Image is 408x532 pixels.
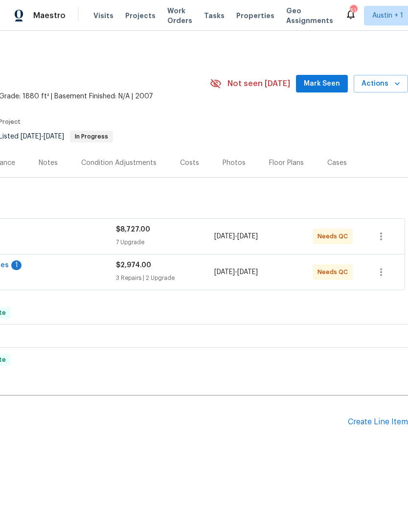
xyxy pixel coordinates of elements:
[317,267,352,277] span: Needs QC
[71,134,112,139] span: In Progress
[237,269,258,276] span: [DATE]
[116,273,214,283] div: 3 Repairs | 2 Upgrade
[372,11,403,21] span: Austin + 1
[223,158,246,168] div: Photos
[44,133,64,140] span: [DATE]
[116,226,150,233] span: $8,727.00
[214,267,258,277] span: -
[180,158,199,168] div: Costs
[39,158,58,168] div: Notes
[269,158,304,168] div: Floor Plans
[354,75,408,93] button: Actions
[227,79,290,89] span: Not seen [DATE]
[11,260,22,270] div: 1
[327,158,347,168] div: Cases
[304,78,340,90] span: Mark Seen
[214,269,235,276] span: [DATE]
[214,233,235,240] span: [DATE]
[362,78,400,90] span: Actions
[296,75,348,93] button: Mark Seen
[116,262,151,269] span: $2,974.00
[125,11,156,21] span: Projects
[21,133,41,140] span: [DATE]
[204,12,225,19] span: Tasks
[350,6,357,16] div: 51
[237,233,258,240] span: [DATE]
[93,11,113,21] span: Visits
[214,231,258,241] span: -
[81,158,157,168] div: Condition Adjustments
[116,237,214,247] div: 7 Upgrade
[348,417,408,427] div: Create Line Item
[317,231,352,241] span: Needs QC
[33,11,66,21] span: Maestro
[286,6,333,25] span: Geo Assignments
[236,11,274,21] span: Properties
[21,133,64,140] span: -
[167,6,192,25] span: Work Orders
